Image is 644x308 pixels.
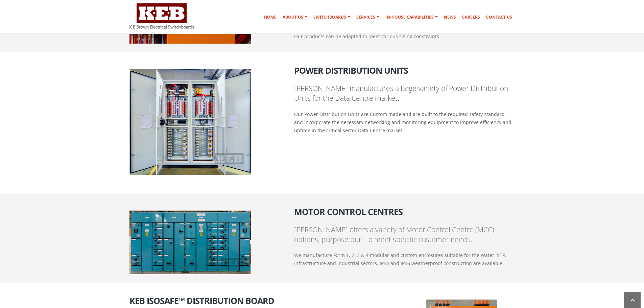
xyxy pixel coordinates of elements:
[294,202,515,216] h2: Motor Control Centres
[294,61,515,75] h2: Power Distribution Units
[441,10,459,24] a: News
[459,10,483,24] a: Careers
[354,10,382,24] a: Services
[294,32,515,41] p: Our products can be adapted to meet various sizing constraints.
[311,10,353,24] a: Switchboards
[294,225,515,245] p: [PERSON_NAME] offers a variety of Motor Control Centre (MCC) options, purpose built to meet speci...
[129,3,194,29] img: K E Brown Electrical Switchboards
[483,10,515,24] a: Contact Us
[294,251,515,267] p: We manufacture Form 1, 2, 3 & 4 modular and custom enclosures suitable for the Water, STP, Infras...
[383,10,440,24] a: In-house Capabilities
[294,84,515,103] p: [PERSON_NAME] manufactures a large variety of Power Distribution Units for the Data Centre market.
[294,110,515,135] p: Our Power Distribution Units are Custom made and are built to the required safety standard and in...
[261,10,279,24] a: Home
[280,10,310,24] a: About Us
[129,291,383,305] h2: KEB IsoSafe™ Distribution Board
